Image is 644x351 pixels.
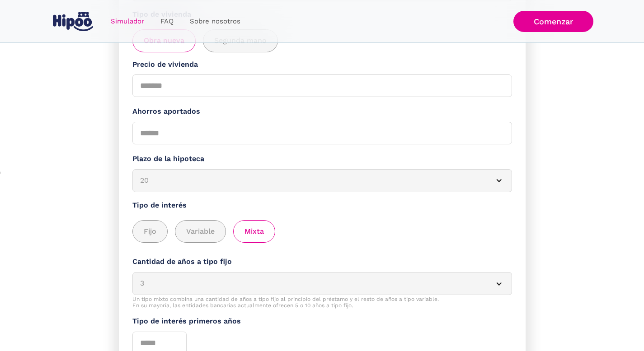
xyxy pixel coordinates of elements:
a: home [51,8,95,35]
div: 20 [140,175,483,186]
a: Simulador [103,13,152,30]
a: Comenzar [513,11,593,32]
div: 3 [140,278,483,289]
label: Cantidad de años a tipo fijo [132,256,512,268]
a: Sobre nosotros [182,13,249,30]
div: add_description_here [132,220,512,243]
label: Precio de vivienda [132,59,512,70]
label: Tipo de interés primeros años [132,316,512,327]
span: Fijo [144,226,156,237]
label: Ahorros aportados [132,106,512,117]
span: Variable [186,226,215,237]
span: Mixta [244,226,264,237]
a: FAQ [152,13,182,30]
label: Plazo de la hipoteca [132,153,512,165]
article: 3 [132,272,512,295]
article: 20 [132,169,512,192]
div: Un tipo mixto combina una cantidad de años a tipo fijo al principio del préstamo y el resto de añ... [132,296,512,309]
label: Tipo de interés [132,200,512,211]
